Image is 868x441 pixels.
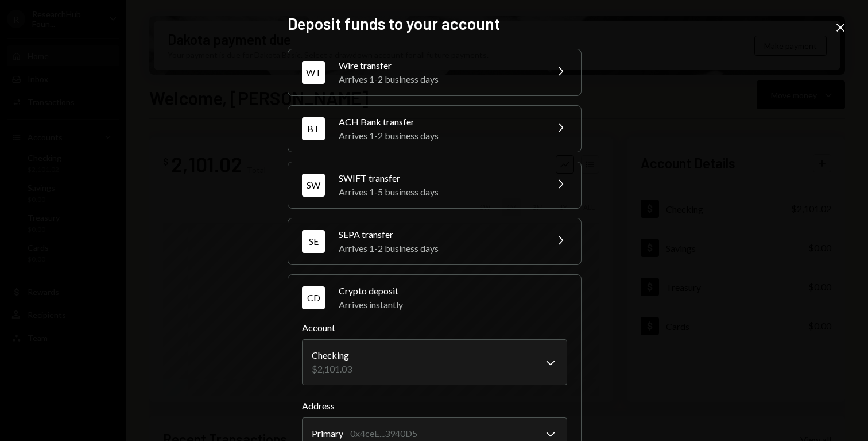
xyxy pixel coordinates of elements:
[302,321,567,335] label: Account
[339,284,567,298] div: Crypto deposit
[339,115,540,129] div: ACH Bank transfer
[288,162,581,208] button: SWSWIFT transferArrives 1-5 business days
[288,275,581,321] button: CDCrypto depositArrives instantly
[288,106,581,152] button: BTACH Bank transferArrives 1-2 business days
[302,230,325,253] div: SE
[302,61,325,84] div: WT
[288,49,581,95] button: WTWire transferArrives 1-2 business days
[350,427,417,440] div: 0x4ceE...3940D5
[302,117,325,140] div: BT
[302,339,567,385] button: Account
[339,171,540,185] div: SWIFT transfer
[288,218,581,264] button: SESEPA transferArrives 1-2 business days
[302,286,325,309] div: CD
[339,72,540,86] div: Arrives 1-2 business days
[339,228,540,241] div: SEPA transfer
[339,59,540,72] div: Wire transfer
[288,13,580,35] h2: Deposit funds to your account
[302,399,567,413] label: Address
[339,298,567,312] div: Arrives instantly
[339,129,540,143] div: Arrives 1-2 business days
[339,185,540,199] div: Arrives 1-5 business days
[339,241,540,255] div: Arrives 1-2 business days
[302,174,325,197] div: SW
